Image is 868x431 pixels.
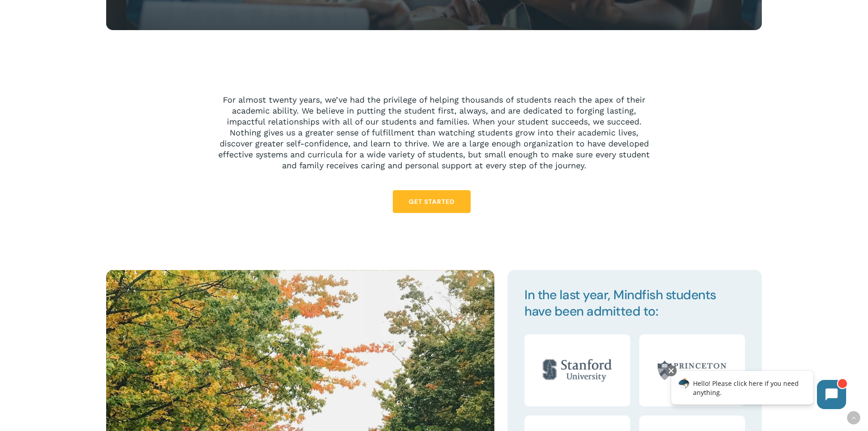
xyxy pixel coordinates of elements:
[533,334,621,406] img: Stanford
[218,94,651,171] p: For almost twenty years, we’ve had the privilege of helping thousands of students reach the apex ...
[662,363,855,418] iframe: Chatbot
[393,190,471,213] a: Get Started
[524,286,716,320] span: In the last year, Mindfish students have been admitted to:
[409,197,455,206] span: Get Started
[648,334,736,406] img: Princeton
